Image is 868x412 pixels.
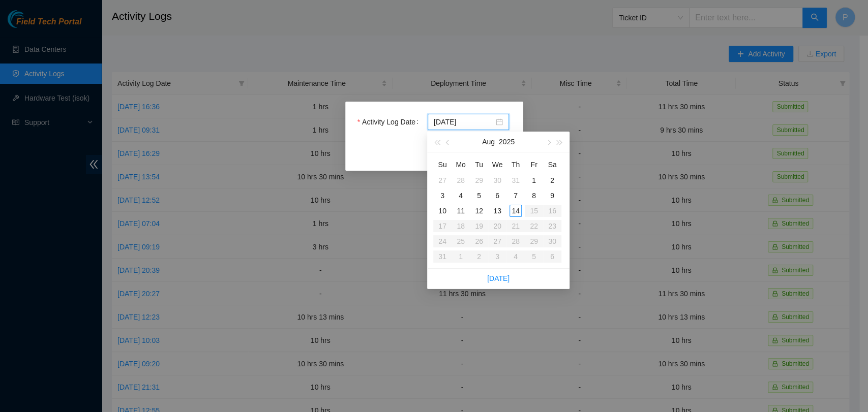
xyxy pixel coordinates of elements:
th: Th [506,156,525,173]
div: 9 [546,189,558,202]
div: 6 [491,189,503,202]
td: 2025-08-03 [433,188,452,203]
td: 2025-07-28 [452,173,470,188]
td: 2025-08-10 [433,203,452,218]
td: 2025-07-31 [506,173,525,188]
div: 11 [455,205,467,217]
div: 13 [491,205,503,217]
td: 2025-08-04 [452,188,470,203]
td: 2025-07-30 [488,173,506,188]
label: Activity Log Date [357,114,423,130]
th: Mo [452,156,470,173]
th: Sa [543,156,561,173]
td: 2025-08-01 [525,173,543,188]
div: 4 [455,189,467,202]
th: Su [433,156,452,173]
div: 29 [473,174,485,186]
div: 12 [473,205,485,217]
div: 14 [510,205,522,217]
th: We [488,156,506,173]
div: 10 [436,205,448,217]
td: 2025-08-06 [488,188,506,203]
td: 2025-08-08 [525,188,543,203]
td: 2025-08-07 [506,188,525,203]
td: 2025-07-29 [470,173,488,188]
div: 7 [510,189,522,202]
div: 8 [528,189,540,202]
button: 2025 [499,132,515,152]
td: 2025-08-09 [543,188,561,203]
a: [DATE] [487,274,510,282]
div: 3 [436,189,448,202]
td: 2025-08-13 [488,203,506,218]
td: 2025-08-11 [452,203,470,218]
th: Fr [525,156,543,173]
div: 2 [546,174,558,186]
div: 31 [510,174,522,186]
td: 2025-08-14 [506,203,525,218]
div: 5 [473,189,485,202]
button: Aug [482,132,495,152]
td: 2025-08-12 [470,203,488,218]
td: 2025-07-27 [433,173,452,188]
td: 2025-08-02 [543,173,561,188]
div: 30 [491,174,503,186]
td: 2025-08-05 [470,188,488,203]
div: 1 [528,174,540,186]
div: 27 [436,174,448,186]
input: Activity Log Date [434,116,494,128]
th: Tu [470,156,488,173]
div: 28 [455,174,467,186]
